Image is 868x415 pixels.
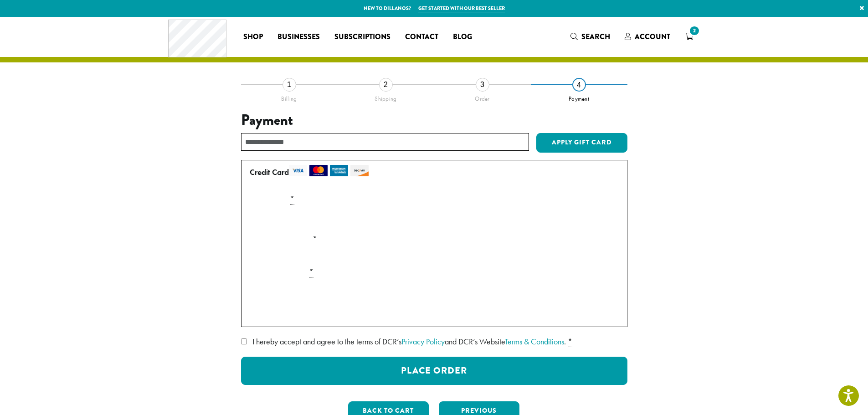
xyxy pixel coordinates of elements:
span: Search [581,31,610,42]
abbr: required [309,266,313,277]
img: visa [289,165,307,176]
div: 2 [379,78,393,92]
img: amex [330,165,348,176]
input: I hereby accept and agree to the terms of DCR’sPrivacy Policyand DCR’s WebsiteTerms & Conditions. * [241,338,247,344]
span: I hereby accept and agree to the terms of DCR’s and DCR’s Website . [252,336,566,347]
span: Contact [405,31,438,43]
a: Get started with our best seller [418,5,505,12]
abbr: required [568,336,572,347]
label: Credit Card [250,165,615,179]
span: Businesses [277,31,320,43]
span: Blog [453,31,472,43]
img: discover [350,165,369,176]
div: Payment [531,92,627,102]
div: Billing [241,92,338,102]
div: Order [434,92,531,102]
img: mastercard [309,165,328,176]
div: 3 [476,78,489,92]
button: Place Order [241,357,627,385]
div: Shipping [338,92,434,102]
a: Shop [236,30,270,44]
a: Terms & Conditions [505,336,564,347]
abbr: required [290,194,294,205]
span: Account [635,31,670,42]
h3: Payment [241,112,627,129]
span: Subscriptions [334,31,390,43]
a: Search [563,29,617,44]
button: Apply Gift Card [536,133,627,153]
div: 1 [282,78,296,92]
a: Privacy Policy [401,336,445,347]
span: 2 [688,25,700,37]
div: 4 [572,78,586,92]
span: Shop [243,31,263,43]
